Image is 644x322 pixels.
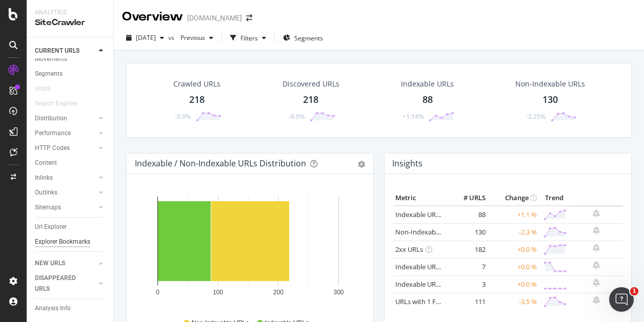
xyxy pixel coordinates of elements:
td: -2.3 % [488,223,539,241]
div: bell-plus [593,296,600,304]
div: Filters [240,34,258,42]
a: Segments [35,69,106,79]
a: Explorer Bookmarks [35,237,106,247]
th: # URLS [447,190,488,206]
td: +0.0 % [488,258,539,275]
a: Movements [35,54,106,65]
a: Indexable URLs [395,210,442,219]
text: 200 [273,289,284,296]
iframe: Intercom live chat [609,287,634,312]
div: Non-Indexable URLs [515,79,585,89]
div: +1.14% [402,112,424,121]
a: Performance [35,128,96,139]
div: 130 [542,93,558,106]
div: Indexable URLs [401,79,454,89]
div: arrow-right-arrow-left [246,14,252,22]
button: Previous [176,30,217,46]
div: -0.9% [289,112,305,121]
div: [DOMAIN_NAME] [187,13,242,23]
div: SiteCrawler [35,17,105,29]
a: Indexable URLs with Bad Description [395,280,507,289]
td: +0.0 % [488,241,539,258]
div: Segments [35,69,63,79]
div: -2.25% [526,112,546,121]
div: Search Engines [35,98,77,109]
div: Analytics [35,8,105,17]
div: 218 [189,93,205,106]
text: 100 [213,289,223,296]
text: 0 [156,289,159,296]
div: Sitemaps [35,202,61,213]
button: Filters [226,30,270,46]
a: Distribution [35,113,96,124]
div: bell-plus [593,261,600,269]
td: 111 [447,293,488,310]
div: 218 [303,93,318,106]
a: Search Engines [35,98,88,109]
a: Visits [35,83,61,94]
div: Crawled URLs [173,79,220,89]
div: Analysis Info [35,303,71,314]
th: Trend [539,190,569,206]
div: Explorer Bookmarks [35,237,90,247]
a: Inlinks [35,173,96,183]
a: Sitemaps [35,202,96,213]
h4: Insights [392,157,422,170]
a: Outlinks [35,187,96,198]
td: 3 [447,275,488,293]
a: HTTP Codes [35,143,96,154]
div: NEW URLS [35,258,65,269]
a: Analysis Info [35,303,106,314]
span: Segments [294,34,323,42]
text: 300 [333,289,344,296]
td: +1.1 % [488,206,539,224]
div: Outlinks [35,187,57,198]
a: NEW URLS [35,258,96,269]
div: gear [358,161,365,168]
a: Indexable URLs with Bad H1 [395,262,481,271]
a: Non-Indexable URLs [395,227,458,237]
div: bell-plus [593,278,600,287]
div: Distribution [35,113,67,124]
div: Url Explorer [35,222,67,232]
div: bell-plus [593,244,600,252]
div: Content [35,158,57,168]
th: Change [488,190,539,206]
div: DISAPPEARED URLS [35,273,87,294]
button: [DATE] [122,30,168,46]
div: Discovered URLs [283,79,339,89]
div: 88 [422,93,433,106]
span: Previous [176,33,205,42]
a: URLs with 1 Follow Inlink [395,297,471,306]
td: -3.5 % [488,293,539,310]
svg: A chart. [135,190,361,309]
td: 88 [447,206,488,224]
div: Inlinks [35,173,53,183]
td: 182 [447,241,488,258]
div: bell-plus [593,209,600,218]
div: CURRENT URLS [35,46,79,56]
span: vs [168,33,176,42]
a: 2xx URLs [395,245,423,254]
th: Metric [393,190,447,206]
span: 1 [630,287,638,295]
div: Indexable / Non-Indexable URLs Distribution [135,158,306,168]
a: Url Explorer [35,222,106,232]
div: Performance [35,128,71,139]
a: DISAPPEARED URLS [35,273,96,294]
span: 2025 Sep. 7th [136,33,156,42]
div: Overview [122,8,183,26]
a: Content [35,158,106,168]
div: Visits [35,83,50,94]
div: HTTP Codes [35,143,70,154]
td: 7 [447,258,488,275]
a: CURRENT URLS [35,46,96,56]
td: +0.0 % [488,275,539,293]
button: Segments [279,30,327,46]
div: bell-plus [593,226,600,234]
div: -0.9% [175,112,191,121]
td: 130 [447,223,488,241]
div: Movements [35,54,67,65]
